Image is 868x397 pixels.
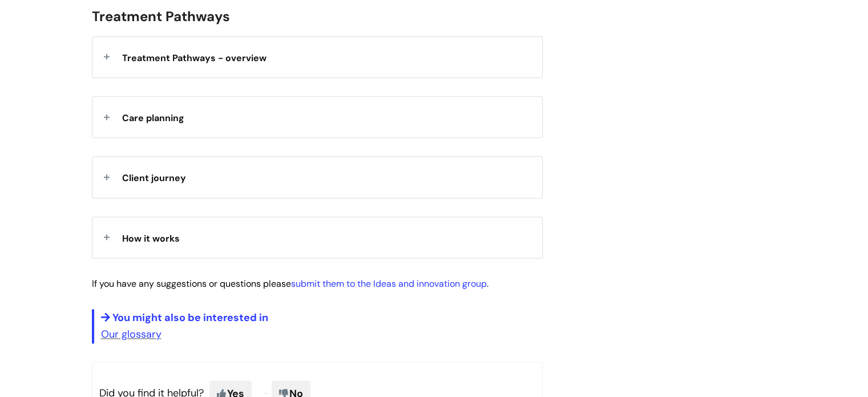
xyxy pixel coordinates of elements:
[92,7,230,25] span: Treatment Pathways
[122,52,267,64] span: Treatment Pathways - overview
[122,172,186,184] span: Client journey
[101,327,162,341] a: Our glossary
[101,311,269,324] span: You might also be interested in
[122,112,184,124] span: Care planning
[92,278,488,290] span: If you have any suggestions or questions please .
[122,232,180,244] span: How it works
[291,278,487,290] a: submit them to the Ideas and innovation group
